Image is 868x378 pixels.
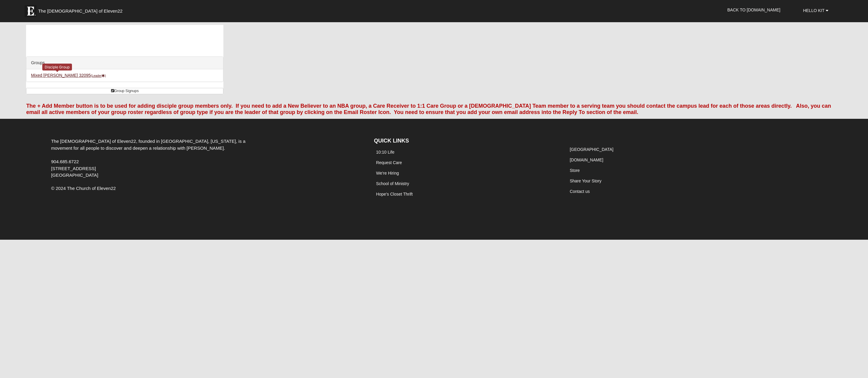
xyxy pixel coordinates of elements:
span: The [DEMOGRAPHIC_DATA] of Eleven22 [38,8,122,14]
a: Group Signups [26,88,223,94]
a: Hello Kit [798,3,833,18]
span: [GEOGRAPHIC_DATA] [51,172,98,178]
a: [GEOGRAPHIC_DATA] [570,147,613,152]
small: (Leader ) [91,74,106,77]
a: The [DEMOGRAPHIC_DATA] of Eleven22 [22,2,142,17]
a: We're Hiring [376,171,399,175]
a: [DOMAIN_NAME] [570,157,603,162]
a: Mixed [PERSON_NAME] 32095(Leader) [31,73,106,78]
div: Disciple Group [42,64,72,70]
a: Store [570,168,580,173]
span: Hello Kit [803,8,824,13]
img: Eleven22 logo [25,5,37,17]
a: Request Care [376,160,402,165]
h4: QUICK LINKS [374,138,559,144]
font: The + Add Member button is to be used for adding disciple group members only. If you need to add ... [26,103,831,115]
a: Hope's Closet Thrift [376,192,413,196]
span: © 2024 The Church of Eleven22 [51,186,116,191]
a: Contact us [570,189,590,194]
a: 10:10 Life [376,150,395,154]
a: Share Your Story [570,178,601,183]
a: Back to [DOMAIN_NAME] [723,2,785,17]
div: The [DEMOGRAPHIC_DATA] of Eleven22, founded in [GEOGRAPHIC_DATA], [US_STATE], is a movement for a... [46,138,262,179]
a: School of Ministry [376,181,409,186]
div: Groups [26,57,223,69]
